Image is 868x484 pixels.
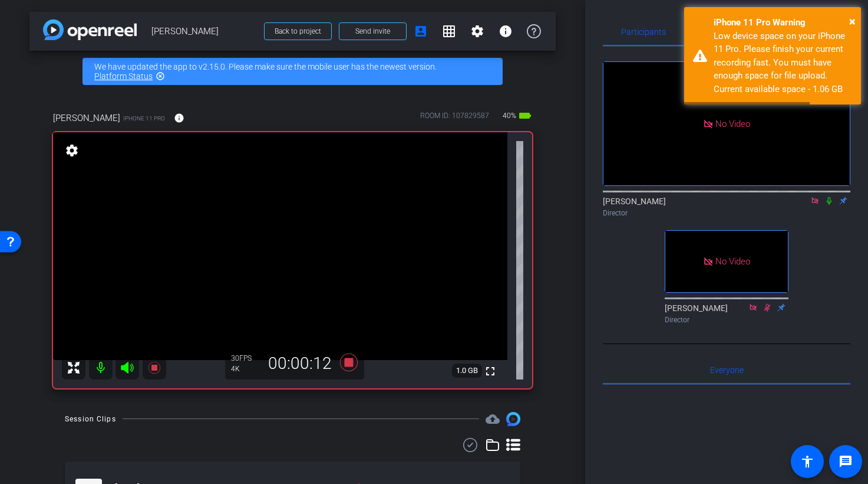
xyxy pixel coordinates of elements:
span: iPhone 11 Pro [123,114,165,123]
div: Director [665,315,788,325]
mat-icon: accessibility [800,454,814,469]
span: [PERSON_NAME] [53,112,120,125]
span: Everyone [710,366,744,374]
button: Back to project [264,22,332,40]
span: No Video [715,118,750,129]
span: FPS [239,354,252,362]
span: × [849,14,856,28]
mat-icon: cloud_upload [486,412,500,426]
div: 4K [231,364,260,374]
span: No Video [715,256,750,267]
button: Close [849,12,856,30]
div: Low device space on your iPhone 11 Pro. Please finish your current recording fast. You must have ... [714,30,852,96]
mat-icon: settings [470,24,484,38]
div: 30 [231,354,260,363]
div: Director [603,208,850,218]
div: Session Clips [65,413,116,425]
mat-icon: battery_std [518,109,532,123]
span: Back to project [275,27,321,35]
span: [PERSON_NAME] [151,19,257,43]
div: [PERSON_NAME] [665,302,788,325]
mat-icon: account_box [414,24,428,38]
mat-icon: info [174,113,184,123]
div: 00:00:12 [260,354,339,374]
a: Platform Status [94,71,153,81]
mat-icon: grid_on [442,24,456,38]
div: iPhone 11 Pro Warning [714,16,852,30]
span: Send invite [355,27,390,36]
div: ROOM ID: 107829587 [420,110,489,127]
mat-icon: message [839,454,853,469]
span: Destinations for your clips [486,412,500,426]
span: 40% [501,106,518,125]
div: [PERSON_NAME] [603,195,850,218]
mat-icon: settings [64,143,80,158]
span: Participants [621,28,666,36]
button: Send invite [339,22,407,40]
mat-icon: fullscreen [483,364,497,378]
img: app-logo [43,19,137,40]
mat-icon: highlight_off [156,71,165,81]
img: Session clips [506,412,520,426]
mat-icon: info [499,24,513,38]
div: We have updated the app to v2.15.0. Please make sure the mobile user has the newest version. [82,58,503,85]
span: 1.0 GB [452,364,482,378]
